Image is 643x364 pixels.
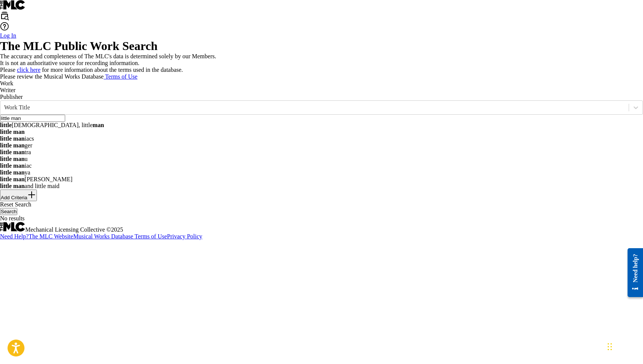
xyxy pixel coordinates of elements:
[29,233,73,240] a: The MLC Website
[24,149,31,155] span: tra
[24,176,72,182] span: [PERSON_NAME]
[605,328,643,364] iframe: Chat Widget
[24,142,32,149] span: ger
[13,183,24,189] strong: man
[13,176,24,182] strong: man
[13,149,24,155] strong: man
[13,169,24,176] strong: man
[4,104,625,111] div: Work Title
[13,156,24,162] strong: man
[622,243,643,303] iframe: Resource Center
[24,156,27,162] span: u
[24,135,34,142] span: iacs
[167,233,202,240] a: Privacy Policy
[24,169,30,176] span: ya
[104,73,137,80] a: Terms of Use
[13,129,24,135] strong: man
[93,122,104,128] strong: man
[17,67,41,73] a: click here
[12,122,93,128] span: [DEMOGRAPHIC_DATA], little
[73,233,167,240] a: Musical Works Database Terms of Use
[13,142,24,149] strong: man
[13,162,24,169] strong: man
[24,162,32,169] span: iac
[25,226,123,233] span: Mechanical Licensing Collective © 2025
[24,183,59,189] span: and little maid
[27,190,36,199] img: 9d2ae6d4665cec9f34b9.svg
[608,335,612,358] div: Drag
[13,135,24,142] strong: man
